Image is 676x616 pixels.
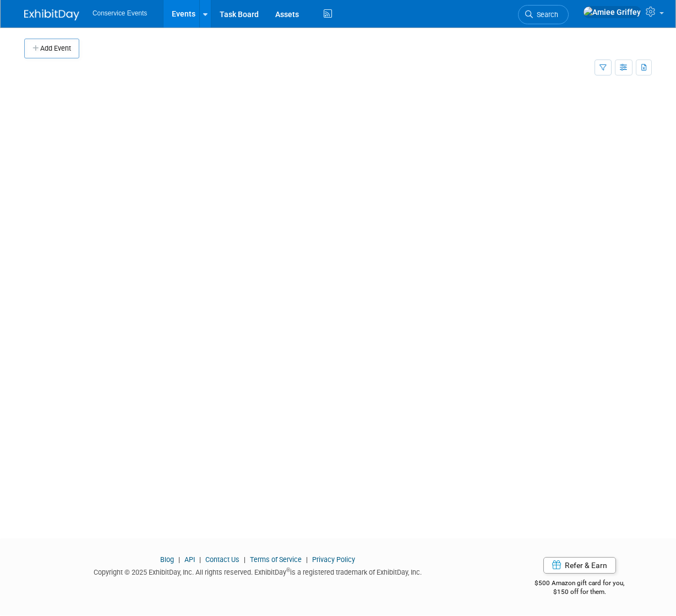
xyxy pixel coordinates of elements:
span: Search [533,10,558,19]
a: Contact Us [205,555,239,564]
img: ExhibitDay [24,9,79,20]
a: Terms of Service [250,555,302,564]
span: | [197,555,204,564]
a: API [184,555,195,564]
span: | [176,555,183,564]
img: Amiee Griffey [583,6,641,18]
a: Refer & Earn [543,557,616,574]
a: Search [518,5,569,24]
sup: ® [286,567,290,573]
div: $500 Amazon gift card for you, [508,571,652,597]
a: Blog [160,555,174,564]
span: | [241,555,248,564]
div: $150 off for them. [508,587,652,597]
span: Conservice Events [92,9,147,17]
a: Privacy Policy [312,555,355,564]
span: | [303,555,310,564]
div: Copyright © 2025 ExhibitDay, Inc. All rights reserved. ExhibitDay is a registered trademark of Ex... [24,565,491,577]
button: Add Event [24,39,79,58]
